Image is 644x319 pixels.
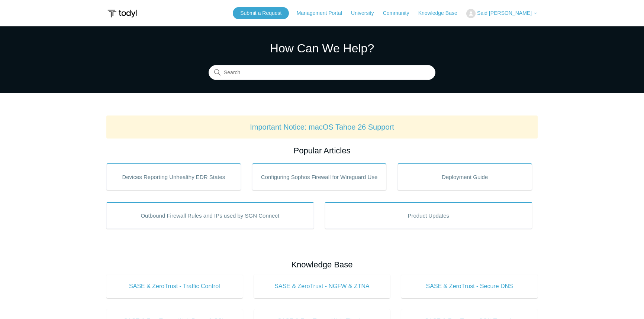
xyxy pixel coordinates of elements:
a: Community [383,9,417,17]
button: Said [PERSON_NAME] [466,9,538,18]
a: SASE & ZeroTrust - Secure DNS [401,274,538,298]
a: Management Portal [297,9,350,17]
a: Outbound Firewall Rules and IPs used by SGN Connect [106,202,314,229]
input: Search [209,65,435,80]
a: Deployment Guide [397,163,532,190]
a: Devices Reporting Unhealthy EDR States [106,163,241,190]
a: Product Updates [325,202,532,229]
h1: How Can We Help? [209,39,435,57]
a: Submit a Request [233,7,289,19]
h2: Knowledge Base [106,258,538,271]
h2: Popular Articles [106,144,538,157]
a: University [351,9,381,17]
a: SASE & ZeroTrust - NGFW & ZTNA [254,274,390,298]
a: Important Notice: macOS Tahoe 26 Support [250,123,394,131]
img: Todyl Support Center Help Center home page [106,7,138,20]
span: SASE & ZeroTrust - Secure DNS [412,282,527,291]
span: Said [PERSON_NAME] [477,10,532,16]
span: SASE & ZeroTrust - Traffic Control [117,282,232,291]
a: Knowledge Base [418,9,465,17]
a: SASE & ZeroTrust - Traffic Control [106,274,243,298]
span: SASE & ZeroTrust - NGFW & ZTNA [265,282,379,291]
a: Configuring Sophos Firewall for Wireguard Use [252,163,387,190]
